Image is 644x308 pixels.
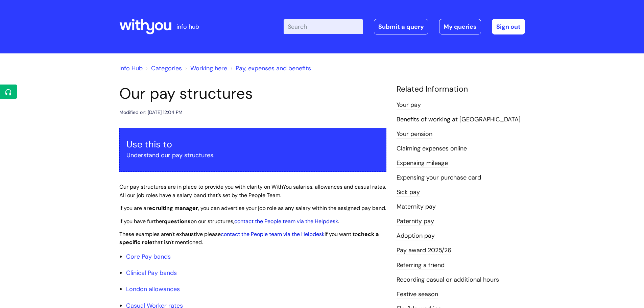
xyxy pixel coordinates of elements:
a: Core Pay bands [126,253,171,261]
input: Search [284,19,363,34]
p: info hub [176,21,199,32]
a: Pay, expenses and benefits [236,64,311,72]
a: Categories [151,64,182,72]
strong: questions [164,218,191,225]
span: If you are a , you can advertise your job role as any salary within the assigned pay band. [119,205,386,212]
li: Solution home [144,63,182,74]
div: Modified on: [DATE] 12:04 PM [119,108,183,117]
a: Adoption pay [397,232,435,240]
li: Pay, expenses and benefits [229,63,311,74]
a: Benefits of working at [GEOGRAPHIC_DATA] [397,115,521,124]
a: Clinical Pay bands [126,269,177,277]
a: contact the People team via the Helpdesk [221,231,325,238]
a: Expensing your purchase card [397,173,481,182]
p: Understand our pay structures. [126,150,379,161]
a: Your pay [397,101,421,110]
span: Our pay structures are in place to provide you with clarity on WithYou salaries, allowances and c... [119,183,386,199]
a: Pay award 2025/26 [397,246,451,255]
a: Your pension [397,130,432,139]
a: Recording casual or additional hours [397,276,499,284]
li: Working here [184,63,227,74]
a: Info Hub [119,64,143,72]
h4: Related Information [397,85,525,94]
h1: Our pay structures [119,85,386,103]
a: London allowances [126,285,180,293]
a: Claiming expenses online [397,144,467,153]
a: Working here [190,64,227,72]
span: These examples aren't exhaustive please if you want to that isn't mentioned. [119,231,379,246]
span: If you have further on our structures, . [119,218,339,225]
a: Sign out [492,19,525,34]
a: Maternity pay [397,203,436,211]
a: Submit a query [374,19,428,34]
a: Referring a friend [397,261,445,270]
a: Sick pay [397,188,420,197]
a: Festive season [397,290,438,299]
strong: recruiting manager [146,205,198,212]
h3: Use this to [126,139,379,150]
a: contact the People team via the Helpdesk [234,218,338,225]
a: My queries [439,19,481,34]
div: | - [284,19,525,34]
a: Paternity pay [397,217,434,226]
a: Expensing mileage [397,159,448,168]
